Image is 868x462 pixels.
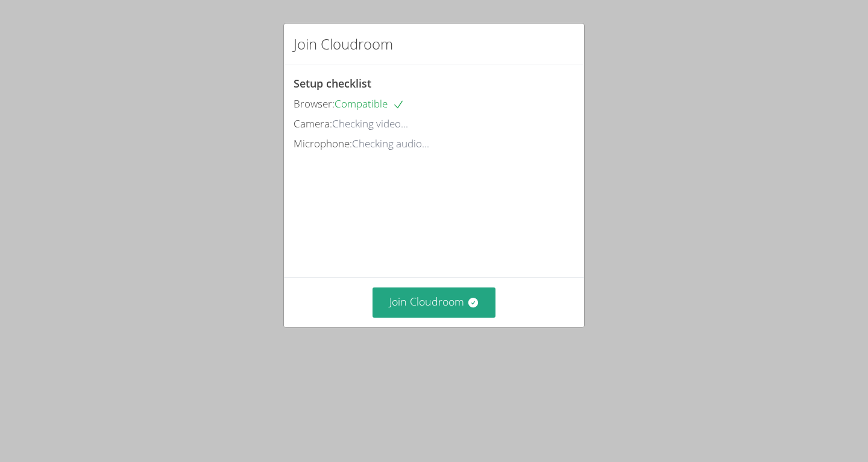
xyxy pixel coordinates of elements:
button: Join Cloudroom [373,287,496,317]
span: Microphone: [294,136,352,150]
span: Setup checklist [294,76,371,91]
span: Checking audio... [352,136,429,150]
h2: Join Cloudroom [294,33,393,55]
span: Compatible [335,97,404,111]
span: Checking video... [332,117,408,130]
span: Browser: [294,97,335,111]
span: Camera: [294,117,332,130]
